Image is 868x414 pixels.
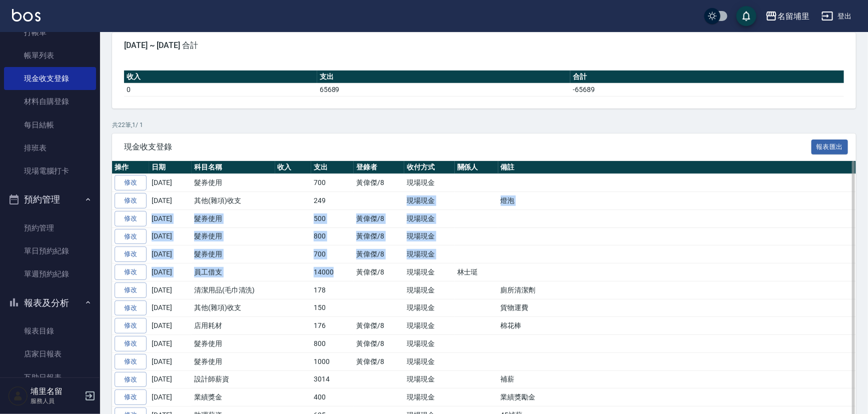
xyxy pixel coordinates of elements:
[275,161,312,174] th: 收入
[115,211,147,226] a: 修改
[404,209,455,227] td: 現場現金
[354,161,404,174] th: 登錄者
[192,161,275,174] th: 科目名稱
[12,9,41,21] img: Logo
[192,299,275,317] td: 其他(雜項)收支
[817,7,856,25] button: 登出
[192,388,275,406] td: 業績獎金
[112,161,149,174] th: 操作
[115,264,147,280] a: 修改
[124,142,811,152] span: 現金收支登錄
[311,388,354,406] td: 400
[149,227,192,245] td: [DATE]
[404,245,455,263] td: 現場現金
[115,318,147,333] a: 修改
[115,246,147,262] a: 修改
[317,83,571,96] td: 65689
[149,245,192,263] td: [DATE]
[311,227,354,245] td: 800
[149,299,192,317] td: [DATE]
[4,44,96,67] a: 帳單列表
[354,174,404,192] td: 黃偉傑/8
[498,388,856,406] td: 業績獎勵金
[404,281,455,299] td: 現場現金
[317,70,571,83] th: 支出
[311,370,354,388] td: 3014
[149,388,192,406] td: [DATE]
[112,120,856,129] p: 共 22 筆, 1 / 1
[115,193,147,208] a: 修改
[149,352,192,370] td: [DATE]
[115,175,147,190] a: 修改
[498,299,856,317] td: 貨物運費
[570,70,844,83] th: 合計
[115,389,147,405] a: 修改
[192,352,275,370] td: 髮券使用
[115,282,147,298] a: 修改
[149,209,192,227] td: [DATE]
[115,300,147,316] a: 修改
[149,174,192,192] td: [DATE]
[115,336,147,351] a: 修改
[192,370,275,388] td: 設計師薪資
[354,352,404,370] td: 黃偉傑/8
[115,354,147,369] a: 修改
[404,192,455,210] td: 現場現金
[498,281,856,299] td: 廁所清潔劑
[498,161,856,174] th: 備註
[311,192,354,210] td: 249
[4,136,96,159] a: 排班表
[4,113,96,136] a: 每日結帳
[149,192,192,210] td: [DATE]
[192,281,275,299] td: 清潔用品(毛巾清洗)
[404,227,455,245] td: 現場現金
[149,335,192,353] td: [DATE]
[777,10,809,22] div: 名留埔里
[455,161,498,174] th: 關係人
[4,366,96,389] a: 互助日報表
[404,299,455,317] td: 現場現金
[404,174,455,192] td: 現場現金
[192,335,275,353] td: 髮券使用
[354,209,404,227] td: 黃偉傑/8
[31,386,82,396] h5: 埔里名留
[498,317,856,335] td: 棉花棒
[354,245,404,263] td: 黃偉傑/8
[4,216,96,239] a: 預約管理
[311,263,354,281] td: 14000
[311,209,354,227] td: 500
[31,396,82,405] p: 服務人員
[4,239,96,262] a: 單日預約紀錄
[4,159,96,182] a: 現場電腦打卡
[192,209,275,227] td: 髮券使用
[115,372,147,387] a: 修改
[570,83,844,96] td: -65689
[811,139,848,155] button: 報表匯出
[311,281,354,299] td: 178
[311,245,354,263] td: 700
[8,386,28,406] img: Person
[4,90,96,113] a: 材料自購登錄
[354,335,404,353] td: 黃偉傑/8
[192,245,275,263] td: 髮券使用
[4,290,96,316] button: 報表及分析
[124,83,317,96] td: 0
[4,67,96,90] a: 現金收支登錄
[354,227,404,245] td: 黃偉傑/8
[311,317,354,335] td: 176
[354,263,404,281] td: 黃偉傑/8
[498,370,856,388] td: 補薪
[404,352,455,370] td: 現場現金
[311,161,354,174] th: 支出
[4,342,96,365] a: 店家日報表
[811,141,848,151] a: 報表匯出
[404,388,455,406] td: 現場現金
[761,6,813,26] button: 名留埔里
[149,263,192,281] td: [DATE]
[404,335,455,353] td: 現場現金
[124,70,317,83] th: 收入
[4,186,96,212] button: 預約管理
[736,6,756,26] button: save
[149,317,192,335] td: [DATE]
[149,370,192,388] td: [DATE]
